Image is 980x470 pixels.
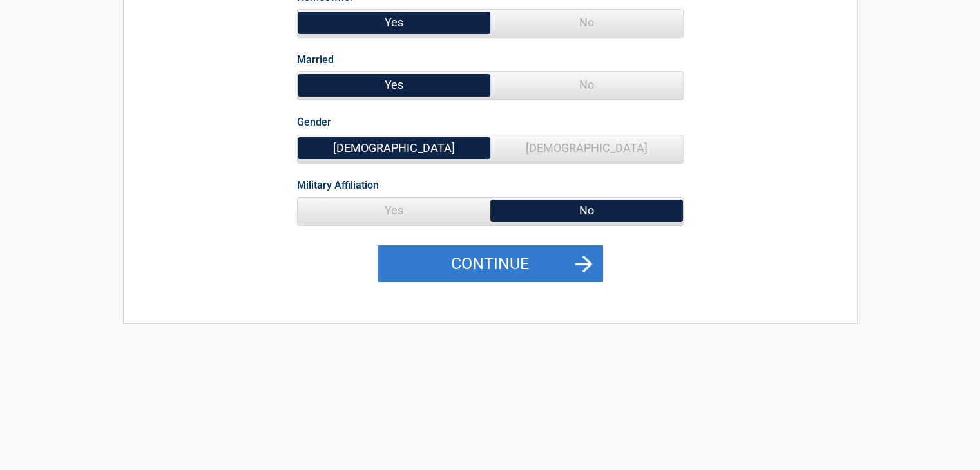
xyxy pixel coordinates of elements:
[297,51,334,68] label: Married
[378,245,603,283] button: Continue
[298,10,490,35] span: Yes
[298,135,490,161] span: [DEMOGRAPHIC_DATA]
[490,10,683,35] span: No
[490,198,683,223] span: No
[298,198,490,223] span: Yes
[297,113,331,131] label: Gender
[298,72,490,98] span: Yes
[297,176,379,194] label: Military Affiliation
[490,72,683,98] span: No
[490,135,683,161] span: [DEMOGRAPHIC_DATA]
